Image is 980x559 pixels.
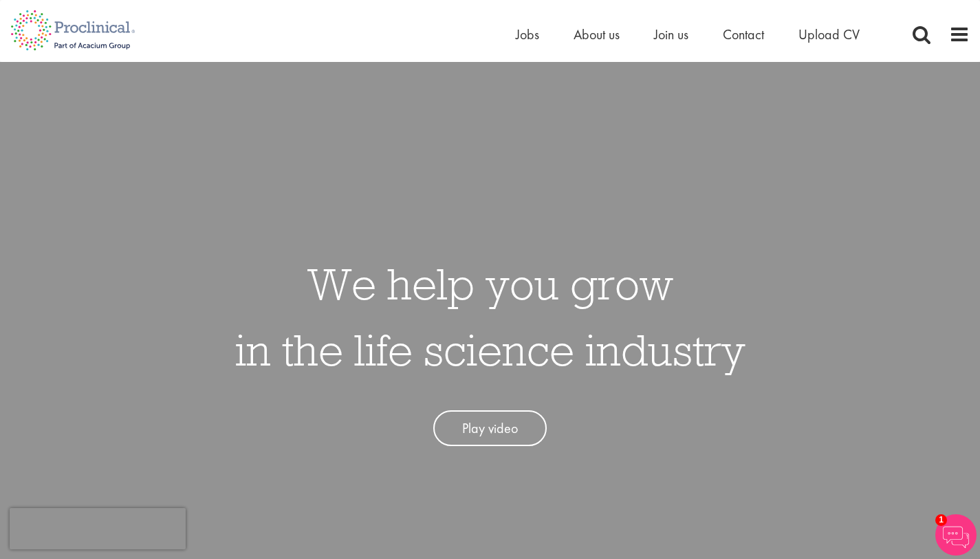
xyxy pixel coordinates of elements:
a: About us [574,25,620,43]
a: Play video [433,410,547,447]
a: Upload CV [798,25,860,43]
a: Contact [723,25,764,43]
span: 1 [935,514,947,526]
a: Jobs [516,25,539,43]
h1: We help you grow in the life science industry [235,251,745,383]
img: Chatbot [935,514,977,556]
a: Join us [654,25,688,43]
